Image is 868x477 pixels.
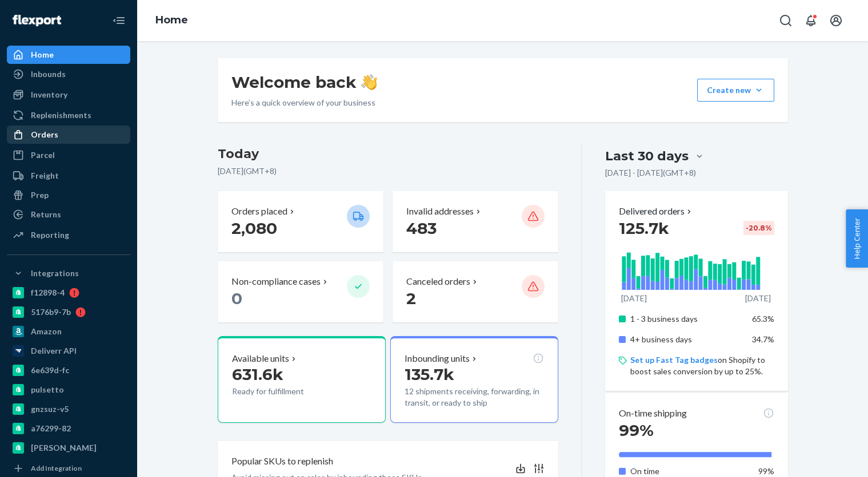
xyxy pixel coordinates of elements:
[232,365,283,384] span: 631.6k
[31,68,66,80] div: Inbounds
[7,46,130,64] a: Home
[31,229,69,241] div: Reporting
[31,287,65,298] div: f12898-4
[31,89,67,100] div: Inventory
[405,386,544,409] p: 12 shipments receiving, forwarding, in transit, or ready to ship
[31,442,97,454] div: [PERSON_NAME]
[7,342,130,360] a: Deliverr API
[7,264,130,282] button: Integrations
[31,49,54,60] div: Home
[31,149,55,161] div: Parcel
[7,167,130,185] a: Freight
[218,191,383,252] button: Orders placed 2,080
[774,9,797,32] button: Open Search Box
[799,9,822,32] button: Open notifications
[232,352,289,365] p: Available units
[619,421,654,440] span: 99%
[13,15,61,26] img: Flexport logo
[752,334,774,344] span: 34.7%
[7,106,130,124] a: Replenishments
[218,336,386,423] button: Available units631.6kReady for fulfillment
[7,462,130,475] a: Add Integration
[630,355,718,365] a: Set up Fast Tag badges
[846,209,868,268] button: Help Center
[218,165,559,177] p: [DATE] ( GMT+8 )
[232,386,338,397] p: Ready for fulfillment
[406,289,416,308] span: 2
[231,289,242,308] span: 0
[31,384,64,395] div: pulsetto
[7,226,130,244] a: Reporting
[406,205,474,218] p: Invalid addresses
[7,205,130,224] a: Returns
[7,400,130,418] a: gnzsuz-v5
[231,97,377,108] p: Here’s a quick overview of your business
[31,345,77,357] div: Deliverr API
[218,261,383,322] button: Non-compliance cases 0
[7,65,130,83] a: Inbounds
[107,9,130,32] button: Close Navigation
[31,365,69,376] div: 6e639d-fc
[752,314,774,324] span: 65.3%
[7,439,130,457] a: [PERSON_NAME]
[31,403,69,415] div: gnzsuz-v5
[393,191,558,252] button: Invalid addresses 483
[825,9,847,32] button: Open account menu
[31,463,82,473] div: Add Integration
[619,407,687,420] p: On-time shipping
[621,293,647,304] p: [DATE]
[231,455,333,468] p: Popular SKUs to replenish
[31,423,71,434] div: a76299-82
[231,219,277,238] span: 2,080
[31,268,79,279] div: Integrations
[31,129,58,140] div: Orders
[390,336,558,423] button: Inbounding units135.7k12 shipments receiving, forwarding, in transit, or ready to ship
[630,354,774,377] p: on Shopify to boost sales conversion by up to 25%.
[406,275,470,288] p: Canceled orders
[7,361,130,379] a: 6e639d-fc
[31,306,71,318] div: 5176b9-7b
[405,352,470,365] p: Inbounding units
[406,219,437,238] span: 483
[605,147,689,165] div: Last 30 days
[405,365,454,384] span: 135.7k
[7,86,130,104] a: Inventory
[146,4,197,37] ol: breadcrumbs
[7,381,130,399] a: pulsetto
[7,419,130,438] a: a76299-82
[361,74,377,90] img: hand-wave emoji
[630,466,743,477] p: On time
[630,313,743,325] p: 1 - 3 business days
[7,303,130,321] a: 5176b9-7b
[31,110,91,121] div: Replenishments
[7,284,130,302] a: f12898-4
[31,326,62,337] div: Amazon
[697,79,774,102] button: Create new
[630,334,743,345] p: 4+ business days
[31,170,59,181] div: Freight
[393,261,558,322] button: Canceled orders 2
[745,293,771,304] p: [DATE]
[619,219,669,238] span: 125.7k
[7,186,130,204] a: Prep
[218,145,559,163] h3: Today
[605,167,696,179] p: [DATE] - [DATE] ( GMT+8 )
[7,322,130,341] a: Amazon
[7,146,130,164] a: Parcel
[7,126,130,144] a: Orders
[758,466,774,476] span: 99%
[31,209,61,220] div: Returns
[231,72,377,92] h1: Welcome back
[231,205,287,218] p: Orders placed
[231,275,321,288] p: Non-compliance cases
[31,189,49,201] div: Prep
[155,14,188,26] a: Home
[619,205,694,218] button: Delivered orders
[743,221,774,235] div: -20.8 %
